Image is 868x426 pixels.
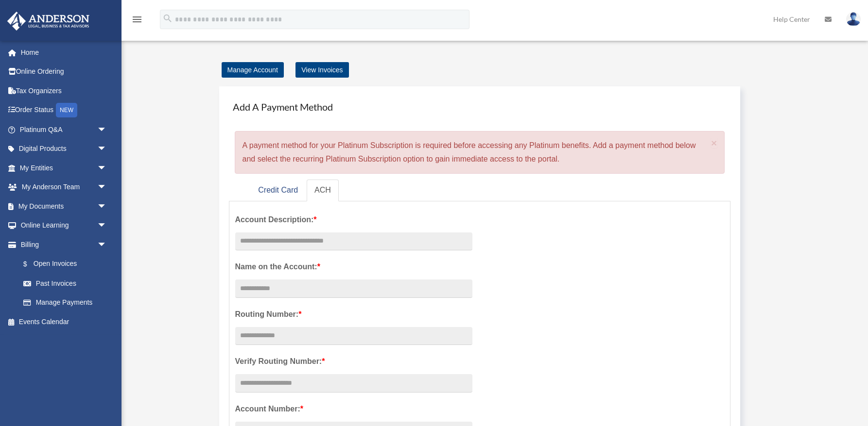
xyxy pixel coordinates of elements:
a: $Open Invoices [14,254,122,274]
a: Tax Organizers [7,81,122,100]
button: Close [711,138,717,148]
a: Events Calendar [7,312,122,331]
label: Account Number: [235,402,472,416]
a: Manage Account [222,62,284,78]
a: ACH [307,180,339,201]
span: arrow_drop_down [97,197,117,216]
span: arrow_drop_down [97,158,117,178]
a: Order StatusNEW [7,100,122,120]
i: search [162,13,173,24]
label: Routing Number: [235,308,472,321]
label: Name on the Account: [235,260,472,274]
a: Manage Payments [14,293,117,312]
label: Account Description: [235,213,472,227]
img: User Pic [846,12,861,26]
a: Online Learningarrow_drop_down [7,216,122,235]
a: Home [7,43,122,62]
div: NEW [56,103,77,117]
a: My Anderson Teamarrow_drop_down [7,178,122,197]
a: Credit Card [250,180,306,201]
img: Anderson Advisors Platinum Portal [4,12,92,31]
a: View Invoices [295,62,348,78]
a: Billingarrow_drop_down [7,235,122,254]
a: My Entitiesarrow_drop_down [7,158,122,178]
span: arrow_drop_down [97,235,117,255]
h4: Add A Payment Method [229,96,731,117]
a: Platinum Q&Aarrow_drop_down [7,120,122,139]
a: My Documentsarrow_drop_down [7,197,122,216]
span: × [711,137,717,148]
a: Past Invoices [14,274,122,293]
a: menu [131,17,143,25]
a: Online Ordering [7,62,122,82]
span: $ [29,258,34,270]
div: A payment method for your Platinum Subscription is required before accessing any Platinum benefit... [235,131,725,174]
i: menu [131,14,143,25]
span: arrow_drop_down [97,178,117,197]
span: arrow_drop_down [97,139,117,159]
span: arrow_drop_down [97,120,117,140]
span: arrow_drop_down [97,216,117,236]
label: Verify Routing Number: [235,355,472,368]
a: Digital Productsarrow_drop_down [7,139,122,159]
